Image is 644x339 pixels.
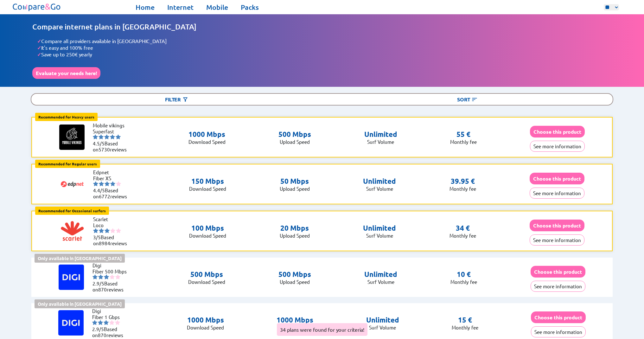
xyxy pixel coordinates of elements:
[92,326,130,338] li: Based on reviews
[99,146,110,152] span: 5730
[189,186,226,192] p: Download Speed
[452,324,478,330] p: Monthly fee
[37,44,612,51] li: It's easy and 100% free
[530,222,584,228] a: Choose this product
[530,143,585,149] a: See more information
[38,114,94,119] b: Recommended for Heavy users
[451,177,475,186] p: 39.95 €
[31,94,322,105] div: Filter
[450,279,477,285] p: Monthly fee
[60,218,85,244] img: Logo of Scarlet
[98,274,103,279] img: starnr2
[59,125,85,150] img: Logo of Mobile vikings
[92,280,104,286] span: 2.9/5
[280,233,310,239] p: Upload Speed
[531,329,586,335] a: See more information
[364,139,397,145] p: Surf Volume
[110,274,115,279] img: starnr4
[531,269,585,275] a: Choose this product
[530,190,584,196] a: See more information
[93,134,98,139] img: starnr1
[32,67,100,79] button: Evaluate your needs here!
[530,237,584,243] a: See more information
[188,270,225,279] p: 500 Mbps
[530,176,584,182] a: Choose this product
[92,280,131,292] li: Based on reviews
[366,324,399,330] p: Surf Volume
[116,181,121,186] img: starnr5
[531,266,585,278] button: Choose this product
[93,216,131,222] li: Scarlet
[167,3,194,12] a: Internet
[530,220,584,231] button: Choose this product
[187,316,224,324] p: 1000 Mbps
[241,3,259,12] a: Packs
[105,181,110,186] img: starnr3
[278,270,311,279] p: 500 Mbps
[37,51,612,58] li: Save up to 250€ yearly
[92,268,131,274] li: Fiber 500 Mbps
[93,234,131,246] li: Based on reviews
[116,228,121,233] img: starnr5
[206,3,228,12] a: Mobile
[99,193,110,199] span: 6772
[104,320,109,325] img: starnr3
[364,270,397,279] p: Unlimited
[531,314,586,320] a: Choose this product
[93,228,98,233] img: starnr1
[104,274,109,279] img: starnr3
[189,233,226,239] p: Download Speed
[93,140,131,152] li: Based on reviews
[115,274,120,279] img: starnr5
[104,134,109,139] img: starnr3
[93,175,131,181] li: Fiber XS
[110,228,115,233] img: starnr4
[37,38,612,44] li: Compare all providers available in [GEOGRAPHIC_DATA]
[116,134,121,139] img: starnr5
[188,139,226,145] p: Download Speed
[38,208,106,213] b: Recommended for Occasional surfers
[115,320,120,325] img: starnr5
[456,130,470,139] p: 55 €
[98,320,103,325] img: starnr2
[530,234,584,246] button: See more information
[530,188,584,199] button: See more information
[530,129,585,135] a: Choose this product
[92,314,130,320] li: Fiber 1 Gbps
[364,279,397,285] p: Surf Volume
[457,270,471,279] p: 10 €
[366,316,399,324] p: Unlimited
[182,96,188,103] img: Button open the filtering menu
[93,140,105,146] span: 4.5/5
[277,323,367,336] div: 34 plans were found for your criteria!
[93,187,105,193] span: 4.4/5
[105,228,110,233] img: starnr3
[92,326,104,332] span: 2.9/5
[278,279,311,285] p: Upload Speed
[187,324,224,330] p: Download Speed
[60,171,85,197] img: Logo of Edpnet
[11,2,62,13] img: Logo of Compare&Go
[59,265,84,290] img: Logo of Digi
[99,228,104,233] img: starnr2
[92,308,130,314] li: Digi
[58,310,84,336] img: Logo of Digi
[280,177,310,186] p: 50 Mbps
[98,332,106,338] span: 870
[277,316,313,324] p: 1000 Mbps
[99,240,110,246] span: 8984
[280,224,310,233] p: 20 Mbps
[109,320,114,325] img: starnr4
[188,130,226,139] p: 1000 Mbps
[450,139,477,145] p: Monthly fee
[37,51,41,58] span: ✓
[471,96,478,103] img: Button open the sorting menu
[456,224,470,233] p: 34 €
[278,139,311,145] p: Upload Speed
[322,94,612,105] div: Sort
[530,141,585,152] button: See more information
[98,286,107,292] span: 870
[37,38,41,44] span: ✓
[278,130,311,139] p: 500 Mbps
[93,169,131,175] li: Edpnet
